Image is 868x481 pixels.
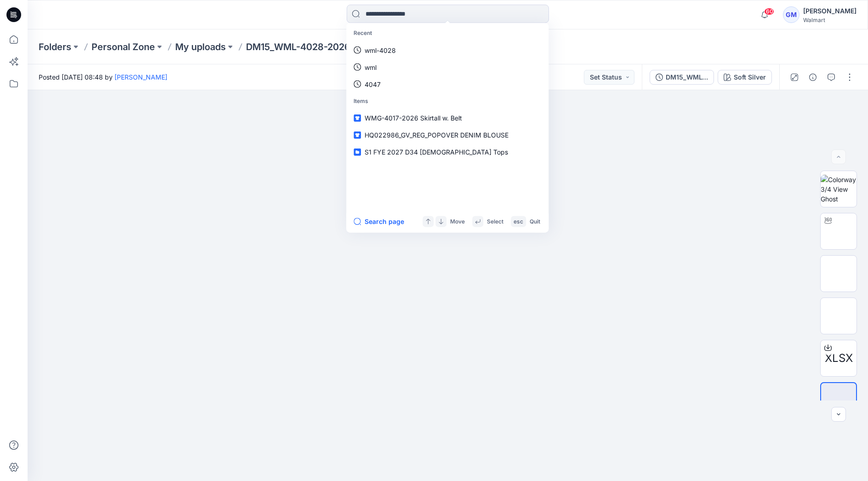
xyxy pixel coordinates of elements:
p: wml-4028 [365,45,396,55]
a: My uploads [175,40,226,53]
a: S1 FYE 2027 D34 [DEMOGRAPHIC_DATA] Tops [348,143,547,160]
div: Soft Silver [734,72,766,82]
a: [PERSON_NAME] [114,73,167,81]
a: HQ022986_GV_REG_POPOVER DENIM BLOUSE [348,126,547,143]
span: HQ022986_GV_REG_POPOVER DENIM BLOUSE [365,131,508,139]
a: wml [348,58,547,75]
button: Soft Silver [718,70,772,85]
p: DM15_WML-4028-2026 Printed Denim Jacket [246,40,433,53]
img: Colorway 3/4 View Ghost [821,175,857,204]
a: Personal Zone [91,40,155,53]
p: esc [514,217,523,226]
a: Folders [39,40,71,53]
span: S1 FYE 2027 D34 [DEMOGRAPHIC_DATA] Tops [365,148,508,156]
p: Select [487,217,503,226]
div: GM [783,6,799,23]
button: Details [805,70,820,85]
p: 4047 [365,79,381,89]
p: Quit [530,217,540,226]
div: DM15_WML-4028-2026 Printed Denim Jacket_Full Colorway [666,72,708,82]
p: wml [365,62,377,72]
div: Walmart [803,17,857,23]
span: XLSX [825,350,853,366]
a: 4047 [348,75,547,92]
button: Search page [354,216,404,227]
button: DM15_WML-4028-2026 Printed Denim Jacket_Full Colorway [650,70,714,85]
a: WMG-4017-2026 Skirtall w. Belt [348,109,547,126]
p: Items [348,92,547,109]
p: Recent [348,25,547,42]
span: WMG-4017-2026 Skirtall w. Belt [365,114,462,122]
div: [PERSON_NAME] [803,6,857,17]
span: Posted [DATE] 08:48 by [39,72,167,82]
span: 60 [764,8,774,15]
a: wml-4028 [348,41,547,58]
p: Move [450,217,465,226]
